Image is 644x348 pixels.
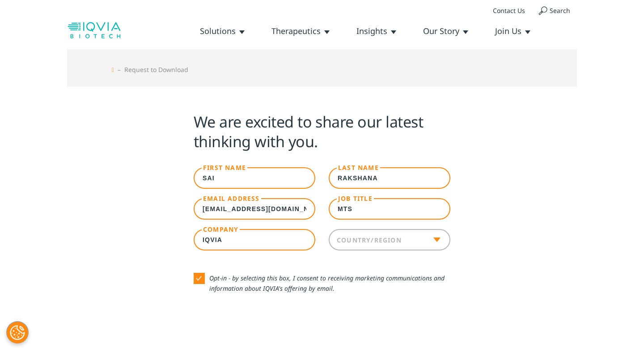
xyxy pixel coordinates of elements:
a: Insights [356,25,396,36]
a: Therapeutics [271,25,330,36]
h1: Request to Download [124,65,188,74]
h4: We are excited to share our latest thinking with you. [194,112,450,151]
a: Solutions [200,25,245,36]
label: First Name [202,161,247,173]
label: Last Name [337,161,380,173]
label: Email Address [202,192,261,204]
a: Join Us [495,25,530,36]
img: search.svg [538,6,547,15]
label: Opt-in - by selecting this box, I consent to receiving marketing communications and information a... [194,273,450,293]
label: Country/Region [337,235,402,244]
label: Job Title [337,192,374,204]
img: biotech-logo.svg [67,21,121,39]
iframe: reCAPTCHA [194,303,330,338]
button: Cookies Settings [6,321,29,344]
a: Our Story [423,25,468,36]
label: Company [202,223,240,234]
